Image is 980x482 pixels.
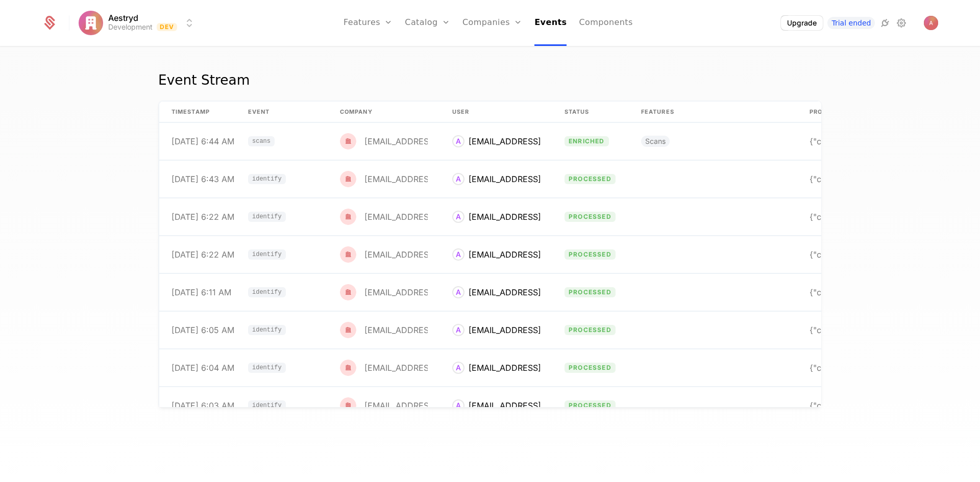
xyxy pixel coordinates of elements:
th: User [440,102,552,123]
div: Event Stream [158,72,250,88]
img: aestryd-ziwa [924,16,938,30]
span: scans [248,136,275,146]
div: [DATE] 6:05 AM [171,326,234,334]
div: [EMAIL_ADDRESS][DOMAIN_NAME] [469,324,608,336]
div: A [452,362,464,374]
div: {"company":{"keys":{"id":"user_3322J9JnVhbDzeCDLaQ [810,364,887,372]
a: Trial ended [827,17,875,29]
span: processed [565,400,616,411]
th: Features [629,102,797,123]
div: A [452,399,464,412]
th: Properties [797,102,899,123]
span: identify [248,212,286,222]
span: enriched [565,136,609,146]
div: {"company":{"keys":{"id":"user_3322J9JnVhbDzeCDLaQ [810,326,887,334]
img: Aestryd [79,11,103,35]
div: admin-ziwa@aestryd.com [340,209,428,225]
div: admin-ziwa@aestryd.com [452,324,540,336]
div: A [452,135,464,147]
div: admin-ziwa@aestryd.com [452,286,540,298]
div: admin-ziwa@aestryd.com [452,173,540,185]
div: {"company":{"keys":{"id":"user_3322J9JnVhbDzeCDLaQ [810,175,887,183]
span: identify [248,249,286,260]
img: red.png [340,284,356,300]
div: admin-ziwa@aestryd.com [340,322,428,338]
span: processed [565,363,616,373]
span: Scans [641,136,670,147]
span: processed [565,325,616,335]
button: Select environment [82,12,196,34]
div: admin-ziwa@aestryd.com [340,171,428,187]
span: identify [252,402,282,409]
div: [EMAIL_ADDRESS][DOMAIN_NAME] [364,175,504,183]
img: red.png [340,133,356,149]
div: A [452,324,464,336]
div: [EMAIL_ADDRESS][DOMAIN_NAME] [364,326,504,334]
a: Settings [895,17,908,29]
span: identify [248,363,286,373]
span: identify [252,176,282,182]
th: timestamp [159,102,236,123]
div: [EMAIL_ADDRESS][DOMAIN_NAME] [469,248,608,261]
span: processed [565,287,616,297]
div: Development [108,22,153,32]
div: [EMAIL_ADDRESS][DOMAIN_NAME] [469,286,608,298]
div: [EMAIL_ADDRESS][DOMAIN_NAME] [364,288,504,296]
span: scans [252,138,271,144]
div: {"company":{"keys":{"id":"user_3322J9JnVhbDzeCDLaQ [810,250,887,259]
div: admin-ziwa@aestryd.com [452,211,540,223]
span: processed [565,249,616,260]
div: [DATE] 6:43 AM [171,175,234,183]
div: {"company":{"keys":{"id":"user_3322J9JnVhbDzeCDLaQ [810,288,887,296]
div: admin-ziwa@aestryd.com [340,360,428,376]
div: [EMAIL_ADDRESS][DOMAIN_NAME] [364,401,504,410]
div: [DATE] 6:44 AM [171,137,234,145]
div: [EMAIL_ADDRESS][DOMAIN_NAME] [469,135,608,147]
button: Open user button [924,16,938,30]
div: [EMAIL_ADDRESS][DOMAIN_NAME] [364,213,504,221]
div: {"company":{"id":"user_3322J9JnVhbDzeCDLaQNi1Qhs36 [810,137,887,145]
span: processed [565,212,616,222]
div: [EMAIL_ADDRESS][DOMAIN_NAME] [469,211,608,223]
div: admin-ziwa@aestryd.com [340,284,428,300]
img: red.png [340,246,356,263]
div: {"company":{"keys":{"id":"user_3322J9JnVhbDzeCDLaQ [810,213,887,221]
div: {"company":{"keys":{"id":"user_3322J9JnVhbDzeCDLaQ [810,401,887,410]
div: [EMAIL_ADDRESS][DOMAIN_NAME] [364,137,504,145]
span: identify [252,251,282,258]
div: A [452,211,464,223]
img: red.png [340,171,356,187]
span: processed [565,174,616,184]
span: identify [248,174,286,184]
div: admin-ziwa@aestryd.com [452,362,540,374]
img: red.png [340,397,356,414]
div: [DATE] 6:22 AM [171,213,234,221]
div: A [452,248,464,261]
th: Status [552,102,629,123]
div: [EMAIL_ADDRESS][DOMAIN_NAME] [364,364,504,372]
div: A [452,173,464,185]
div: admin-ziwa@aestryd.com [340,246,428,263]
span: identify [252,289,282,295]
div: admin-ziwa@aestryd.com [452,135,540,147]
span: Aestryd [108,14,138,22]
div: [DATE] 6:11 AM [171,288,231,296]
div: [DATE] 6:03 AM [171,401,234,410]
span: identify [252,214,282,220]
a: Integrations [879,17,891,29]
div: [EMAIL_ADDRESS][DOMAIN_NAME] [469,399,608,412]
img: red.png [340,322,356,338]
div: admin-ziwa@aestryd.com [340,133,428,149]
div: A [452,286,464,298]
span: identify [248,400,286,411]
div: [DATE] 6:22 AM [171,250,234,259]
span: identify [252,365,282,371]
div: [EMAIL_ADDRESS][DOMAIN_NAME] [469,173,608,185]
span: Dev [157,23,178,31]
div: admin-ziwa@aestryd.com [340,397,428,414]
div: [EMAIL_ADDRESS][DOMAIN_NAME] [469,362,608,374]
button: Upgrade [781,16,823,30]
div: [DATE] 6:04 AM [171,364,234,372]
th: Company [328,102,440,123]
